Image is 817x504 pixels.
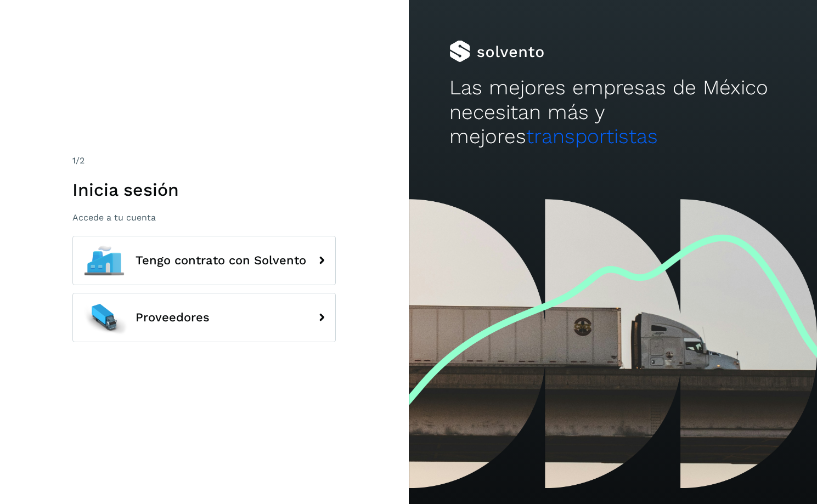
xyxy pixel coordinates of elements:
span: Proveedores [136,311,210,324]
button: Proveedores [72,293,336,342]
h2: Las mejores empresas de México necesitan más y mejores [449,76,776,149]
div: /2 [72,154,336,167]
button: Tengo contrato con Solvento [72,236,336,285]
p: Accede a tu cuenta [72,212,336,223]
span: transportistas [526,124,658,148]
span: Tengo contrato con Solvento [136,254,306,267]
span: 1 [72,155,76,166]
h1: Inicia sesión [72,179,336,200]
